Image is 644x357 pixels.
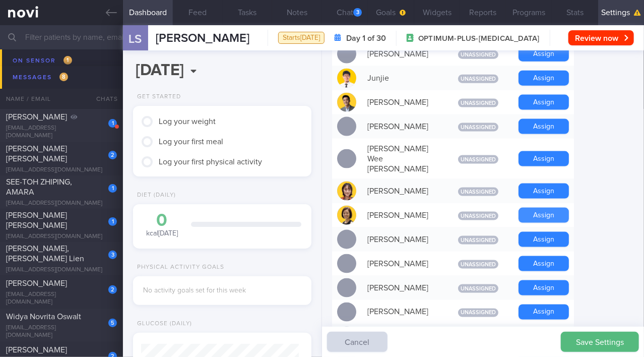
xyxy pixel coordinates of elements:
span: Unassigned [458,309,498,317]
span: Unassigned [458,188,498,196]
button: Assign [519,208,569,223]
div: [EMAIL_ADDRESS][DOMAIN_NAME] [6,51,117,58]
div: 3 [108,251,117,259]
div: Chats [83,89,123,109]
span: Unassigned [458,155,498,164]
button: Assign [519,305,569,320]
strong: Day 1 of 30 [346,33,386,43]
span: [PERSON_NAME] [6,279,67,287]
button: Review now [568,30,634,45]
button: Assign [519,256,569,271]
div: [EMAIL_ADDRESS][DOMAIN_NAME] [6,125,117,140]
span: Unassigned [458,99,498,107]
div: [EMAIL_ADDRESS][DOMAIN_NAME] [6,166,117,174]
button: Assign [519,151,569,166]
span: [PERSON_NAME] [PERSON_NAME] [6,145,67,163]
span: SEE-TOH ZHIPING, AMARA [6,178,72,196]
div: 3 [353,8,362,17]
div: 2 [108,151,117,159]
div: [EMAIL_ADDRESS][DOMAIN_NAME] [6,324,117,339]
span: [PERSON_NAME], [PERSON_NAME] Lien [6,245,84,263]
div: No activity goals set for this week [143,286,301,295]
div: Junjie [362,68,443,88]
div: Starts [DATE] [278,32,325,44]
div: 0 [143,212,181,229]
button: Assign [519,232,569,247]
button: Assign [519,280,569,295]
button: Assign [519,95,569,110]
div: [PERSON_NAME] [362,181,443,201]
div: [PERSON_NAME] [362,229,443,250]
span: Unassigned [458,75,498,83]
span: [PERSON_NAME] [6,113,67,121]
span: Unassigned [458,50,498,59]
span: Unassigned [458,123,498,132]
span: [PERSON_NAME] [156,32,249,44]
div: LS [117,19,155,58]
div: 5 [108,319,117,327]
span: Unassigned [458,236,498,245]
button: Cancel [327,332,388,352]
div: Salam [362,326,443,346]
span: [PERSON_NAME] [PERSON_NAME] [6,211,67,229]
span: Widya Novrita Oswalt [6,313,81,321]
div: [EMAIL_ADDRESS][DOMAIN_NAME] [6,291,117,306]
div: [PERSON_NAME] [362,254,443,274]
span: Unassigned [458,260,498,269]
div: [PERSON_NAME] [362,116,443,137]
div: kcal [DATE] [143,212,181,239]
span: 8 [59,73,68,81]
div: [PERSON_NAME] [362,92,443,112]
button: Assign [519,71,569,86]
div: [PERSON_NAME] [362,205,443,225]
button: Assign [519,119,569,134]
div: Glucose (Daily) [133,320,192,328]
span: OPTIMUM-PLUS-[MEDICAL_DATA] [418,34,539,44]
div: [PERSON_NAME] [362,278,443,298]
div: Diet (Daily) [133,192,176,199]
button: Assign [519,46,569,62]
div: [EMAIL_ADDRESS][DOMAIN_NAME] [6,266,117,274]
div: 1 [108,119,117,128]
div: Get Started [133,93,181,101]
div: Physical Activity Goals [133,264,224,271]
span: [PERSON_NAME] [6,346,67,354]
button: Assign [519,184,569,199]
div: 1 [108,217,117,226]
div: Messages [10,71,71,84]
div: [PERSON_NAME] [362,44,443,64]
div: 1 [108,184,117,193]
div: [PERSON_NAME] [362,302,443,322]
div: [PERSON_NAME] Wee [PERSON_NAME] [362,139,443,179]
button: Save Settings [561,332,639,352]
div: [EMAIL_ADDRESS][DOMAIN_NAME] [6,200,117,207]
div: 2 [108,285,117,294]
div: [EMAIL_ADDRESS][DOMAIN_NAME] [6,233,117,241]
span: Unassigned [458,212,498,220]
span: Unassigned [458,284,498,293]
